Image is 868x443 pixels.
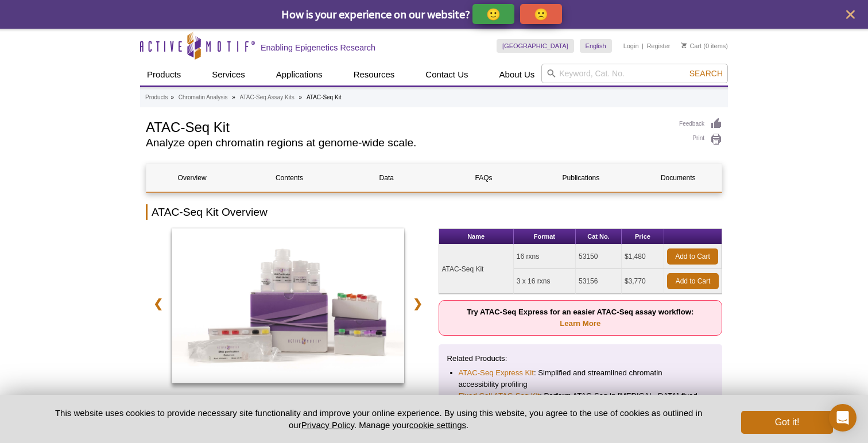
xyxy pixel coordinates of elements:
a: ❮ [146,290,170,317]
a: Privacy Policy [301,420,354,430]
h2: Analyze open chromatin regions at genome-wide scale. [146,138,668,148]
a: Cart [681,42,702,50]
div: Open Intercom Messenger [829,404,857,432]
th: Name [439,229,514,244]
td: 16 rxns [514,244,576,269]
a: Login [623,42,639,50]
p: 🙂 [486,7,501,21]
span: How is your experience on our website? [281,7,470,21]
li: | [642,39,644,53]
a: [GEOGRAPHIC_DATA] [497,39,574,53]
p: 🙁 [534,7,548,21]
span: Search [689,69,723,78]
h2: Enabling Epigenetics Research [261,42,375,53]
p: This website uses cookies to provide necessary site functionality and improve your online experie... [35,407,722,431]
td: 53156 [576,269,622,294]
p: Related Products: [447,353,714,364]
a: Add to Cart [667,273,719,289]
button: close [843,7,858,22]
input: Keyword, Cat. No. [541,64,728,83]
li: » [232,94,235,100]
a: Services [205,64,252,86]
a: ATAC-Seq Assay Kits [240,92,294,103]
a: Contact Us [418,64,475,86]
li: » [170,94,174,100]
a: Documents [633,164,724,192]
a: ❯ [405,290,430,317]
a: Learn More [560,319,600,328]
td: 53150 [576,244,622,269]
li: » [299,94,303,100]
h1: ATAC-Seq Kit [146,118,668,135]
img: Your Cart [681,42,687,48]
a: Products [140,64,188,86]
a: Publications [535,164,626,192]
td: $3,770 [622,269,664,294]
a: Overview [146,164,238,192]
th: Format [514,229,576,244]
a: Fixed Cell ATAC-Seq Kit [459,390,540,402]
button: cookie settings [409,420,466,430]
a: Register [646,42,670,50]
th: Price [622,229,664,244]
li: ATAC-Seq Kit [307,94,342,100]
a: FAQs [438,164,529,192]
button: Got it! [741,411,833,434]
th: Cat No. [576,229,622,244]
a: Data [341,164,432,192]
a: Add to Cart [667,248,718,265]
a: Contents [243,164,335,192]
button: Search [686,68,726,79]
img: ATAC-Seq Kit [172,228,404,383]
strong: Try ATAC-Seq Express for an easier ATAC-Seq assay workflow: [467,308,693,328]
td: ATAC-Seq Kit [439,244,514,294]
li: (0 items) [681,39,728,53]
a: Resources [347,64,402,86]
a: ATAC-Seq Kit [172,228,404,387]
a: Applications [269,64,330,86]
a: Print [679,133,722,146]
li: : Perform ATAC-Seq in [MEDICAL_DATA]-fixed cells [459,390,703,413]
a: English [580,39,612,53]
a: About Us [493,64,542,86]
td: $1,480 [622,244,664,269]
a: ATAC-Seq Express Kit [459,367,534,379]
td: 3 x 16 rxns [514,269,576,294]
a: Products [145,92,168,103]
h2: ATAC-Seq Kit Overview [146,204,722,220]
li: : Simplified and streamlined chromatin accessibility profiling [459,367,703,390]
a: Feedback [679,118,722,130]
a: Chromatin Analysis [179,92,228,103]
